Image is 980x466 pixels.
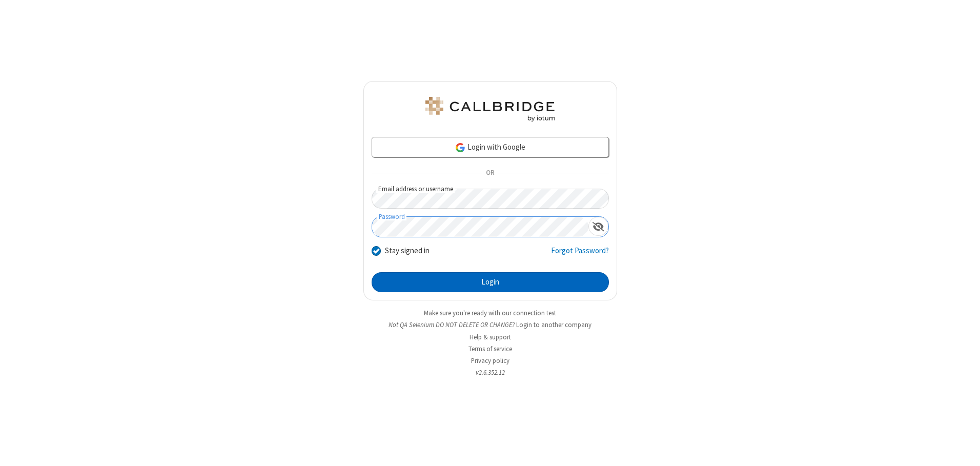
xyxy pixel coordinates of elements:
li: Not QA Selenium DO NOT DELETE OR CHANGE? [363,320,617,330]
input: Password [372,217,588,237]
a: Privacy policy [471,356,509,365]
a: Make sure you're ready with our connection test [424,309,556,317]
a: Terms of service [468,345,512,353]
a: Help & support [469,333,511,341]
li: v2.6.352.12 [363,368,617,377]
span: OR [482,166,498,180]
input: Email address or username [372,189,609,209]
div: Show password [588,217,608,236]
a: Forgot Password? [551,245,609,265]
img: QA Selenium DO NOT DELETE OR CHANGE [423,97,557,121]
img: google-icon.png [455,142,466,153]
label: Stay signed in [385,245,430,257]
button: Login to another company [516,320,591,330]
button: Login [372,272,609,293]
a: Login with Google [372,137,609,157]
